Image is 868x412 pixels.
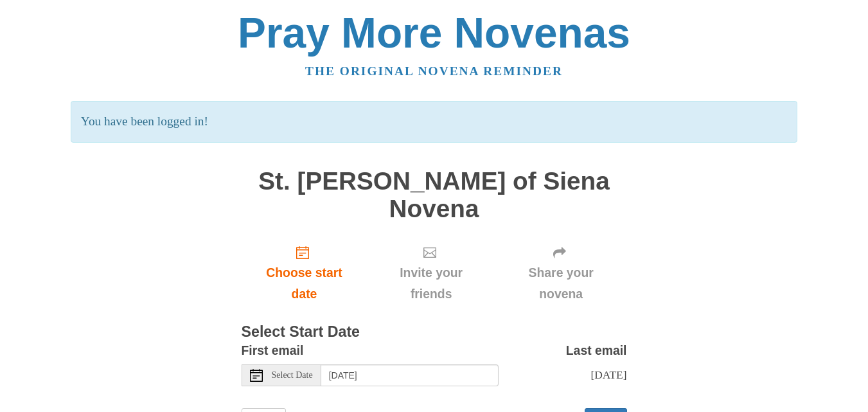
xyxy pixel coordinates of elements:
[305,64,563,78] a: The original novena reminder
[380,262,482,305] span: Invite your friends
[508,262,614,305] span: Share your novena
[495,235,627,312] div: Click "Next" to confirm your start date first.
[242,340,304,361] label: First email
[242,168,627,222] h1: St. [PERSON_NAME] of Siena Novena
[242,324,627,341] h3: Select Start Date
[367,235,495,312] div: Click "Next" to confirm your start date first.
[590,368,626,381] span: [DATE]
[254,262,355,305] span: Choose start date
[238,9,630,57] a: Pray More Novenas
[242,235,368,312] a: Choose start date
[566,340,627,361] label: Last email
[71,101,797,143] p: You have been logged in!
[272,371,313,380] span: Select Date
